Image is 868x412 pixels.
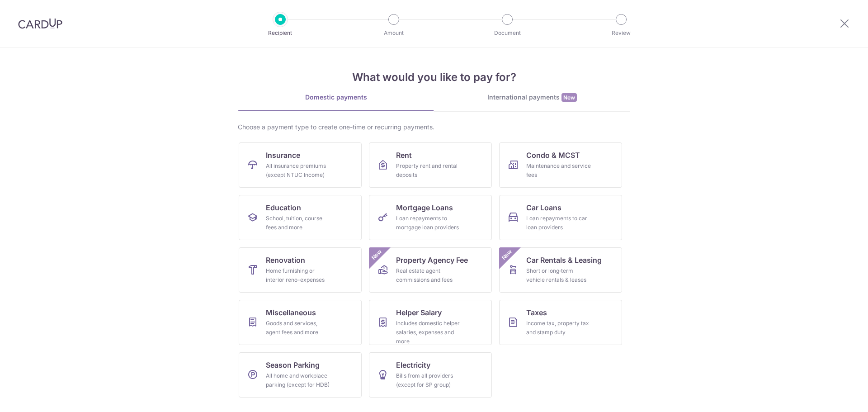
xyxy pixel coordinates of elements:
[499,142,622,188] a: Condo & MCSTMaintenance and service fees
[266,360,320,370] span: Season Parking
[396,161,461,180] div: Property rent and rental deposits
[239,247,362,293] a: RenovationHome furnishing or interior reno-expenses
[396,214,461,232] div: Loan repayments to mortgage loan providers
[499,300,622,345] a: TaxesIncome tax, property tax and stamp duty
[396,307,442,318] span: Helper Salary
[526,161,591,180] div: Maintenance and service fees
[526,255,602,265] span: Car Rentals & Leasing
[266,255,305,265] span: Renovation
[238,69,630,85] h4: What would you like to pay for?
[239,195,362,240] a: EducationSchool, tuition, course fees and more
[266,266,331,284] div: Home furnishing or interior reno-expenses
[526,307,547,318] span: Taxes
[238,93,434,102] div: Domestic payments
[239,142,362,188] a: InsuranceAll insurance premiums (except NTUC Income)
[396,255,468,265] span: Property Agency Fee
[526,266,591,284] div: Short or long‑term vehicle rentals & leases
[526,319,591,337] div: Income tax, property tax and stamp duty
[526,202,561,213] span: Car Loans
[239,352,362,398] a: Season ParkingAll home and workplace parking (except for HDB)
[266,319,331,337] div: Goods and services, agent fees and more
[396,371,461,389] div: Bills from all providers (except for SP group)
[396,150,412,161] span: Rent
[500,247,514,262] span: New
[247,28,314,38] p: Recipient
[526,214,591,232] div: Loan repayments to car loan providers
[369,352,492,398] a: ElectricityBills from all providers (except for SP group)
[396,202,453,213] span: Mortgage Loans
[396,319,461,346] div: Includes domestic helper salaries, expenses and more
[360,28,427,38] p: Amount
[266,371,331,389] div: All home and workplace parking (except for HDB)
[238,123,630,132] div: Choose a payment type to create one-time or recurring payments.
[369,195,492,240] a: Mortgage LoansLoan repayments to mortgage loan providers
[369,247,384,262] span: New
[561,93,577,102] span: New
[369,247,492,293] a: Property Agency FeeReal estate agent commissions and feesNew
[474,28,541,38] p: Document
[266,307,316,318] span: Miscellaneous
[266,214,331,232] div: School, tuition, course fees and more
[266,150,300,161] span: Insurance
[810,385,859,407] iframe: Opens a widget where you can find more information
[499,195,622,240] a: Car LoansLoan repayments to car loan providers
[266,161,331,180] div: All insurance premiums (except NTUC Income)
[499,247,622,293] a: Car Rentals & LeasingShort or long‑term vehicle rentals & leasesNew
[369,300,492,345] a: Helper SalaryIncludes domestic helper salaries, expenses and more
[588,28,655,38] p: Review
[434,93,630,102] div: International payments
[239,300,362,345] a: MiscellaneousGoods and services, agent fees and more
[266,202,301,213] span: Education
[526,150,580,161] span: Condo & MCST
[18,18,62,29] img: CardUp
[369,142,492,188] a: RentProperty rent and rental deposits
[396,360,430,370] span: Electricity
[396,266,461,284] div: Real estate agent commissions and fees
